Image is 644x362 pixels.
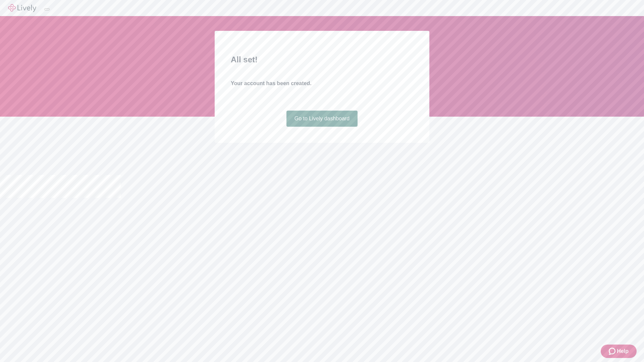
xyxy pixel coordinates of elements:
[601,345,637,358] button: Zendesk support iconHelp
[617,347,629,355] span: Help
[231,79,413,87] h4: Your account has been created.
[44,8,50,10] button: Log out
[609,347,617,355] svg: Zendesk support icon
[286,111,358,127] a: Go to Lively dashboard
[8,4,36,12] img: Lively
[231,54,413,66] h2: All set!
